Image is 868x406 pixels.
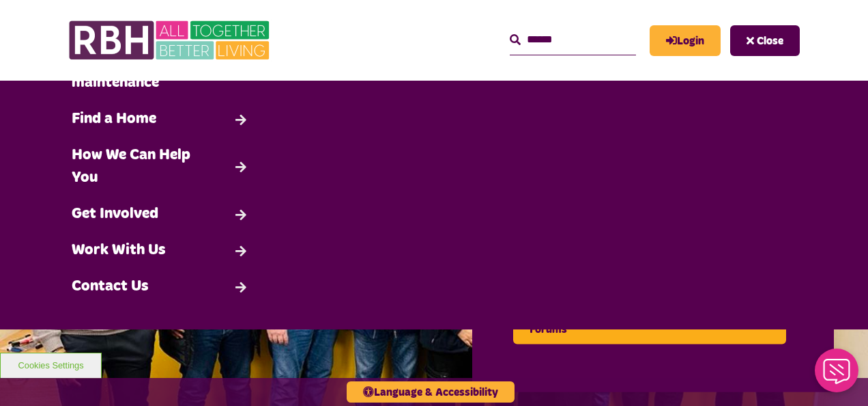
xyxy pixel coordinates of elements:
a: Register for our October Customer Voice Forums - open in a new tab [513,303,786,344]
a: Get Involved [65,196,257,232]
a: Contact Us [65,269,257,305]
a: MyRBH [650,25,721,56]
img: RBH [68,14,273,67]
button: Language & Accessibility [347,381,515,403]
input: Search [510,25,636,55]
a: Work With Us [65,232,257,269]
span: Close [757,36,783,46]
a: How We Can Help You [65,137,257,196]
button: Navigation [730,25,800,56]
a: Find a Home [65,101,257,137]
iframe: Netcall Web Assistant for live chat [807,344,868,406]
